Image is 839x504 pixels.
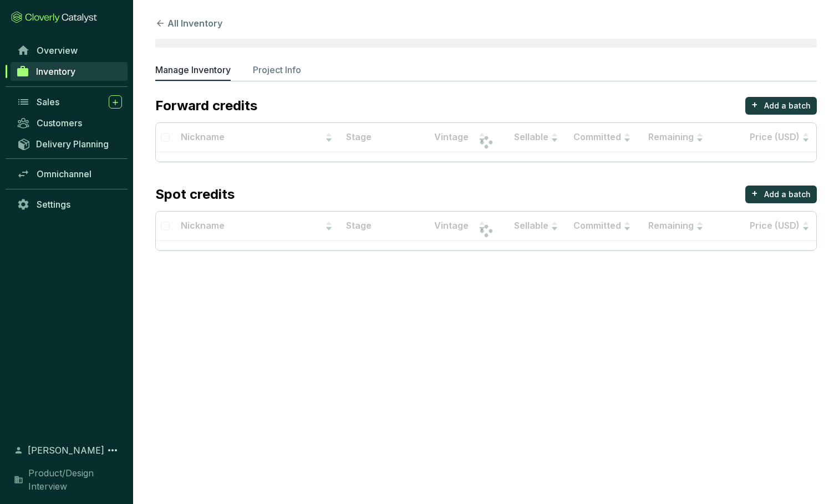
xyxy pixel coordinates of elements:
span: Settings [37,199,70,210]
p: Spot credits [155,186,235,203]
a: Inventory [11,62,128,81]
p: Add a batch [764,189,811,200]
a: Sales [11,92,128,111]
button: All Inventory [155,17,222,30]
span: Customers [37,117,82,128]
a: Customers [11,114,128,132]
a: Overview [11,41,128,60]
p: Forward credits [155,97,257,115]
span: Omnichannel [37,168,91,179]
p: Add a batch [764,100,811,111]
button: +Add a batch [745,186,817,203]
span: Sales [37,96,59,107]
span: Overview [37,45,78,56]
a: Delivery Planning [11,135,128,153]
p: + [751,97,758,112]
span: Delivery Planning [36,138,109,150]
span: Product/Design Interview [28,466,122,493]
span: Inventory [36,66,75,77]
p: Manage Inventory [155,63,231,76]
p: + [751,186,758,201]
a: Settings [11,195,128,214]
span: [PERSON_NAME] [28,444,104,457]
p: Project Info [253,63,301,76]
a: Omnichannel [11,164,128,183]
button: +Add a batch [745,97,817,115]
